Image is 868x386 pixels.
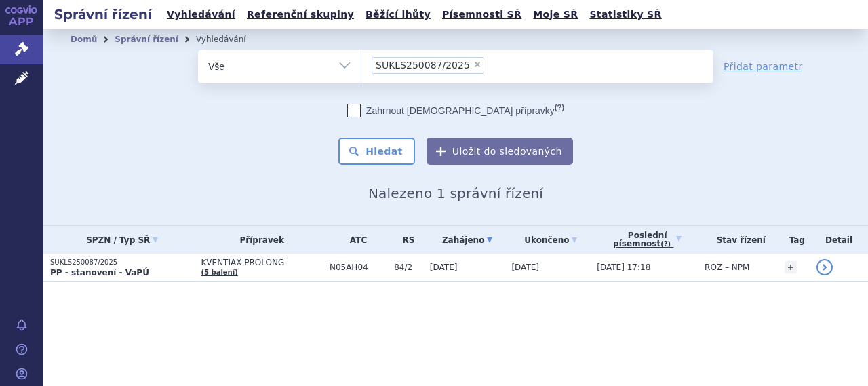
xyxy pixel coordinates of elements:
[816,259,833,275] a: detail
[529,5,582,24] a: Moje SŘ
[50,231,194,250] a: SPZN / Typ SŘ
[488,56,496,73] input: SUKLS250087/2025
[511,231,590,250] a: Ukončeno
[555,103,564,112] abbr: (?)
[438,5,526,24] a: Písemnosti SŘ
[724,60,803,73] a: Přidat parametr
[115,35,178,44] a: Správní řízení
[585,5,665,24] a: Statistiky SŘ
[785,261,797,273] a: +
[196,29,264,50] li: Vyhledávání
[201,258,322,267] span: KVENTIAX PROLONG
[71,35,97,44] a: Domů
[361,5,435,24] a: Běžící lhůty
[368,185,543,201] span: Nalezeno 1 správní řízení
[163,5,239,24] a: Vyhledávání
[194,226,322,254] th: Přípravek
[597,263,650,272] span: [DATE] 17:18
[243,5,358,24] a: Referenční skupiny
[50,258,194,267] p: SUKLS250087/2025
[430,231,505,250] a: Zahájeno
[597,226,698,254] a: Poslednípísemnost(?)
[660,240,671,248] abbr: (?)
[338,138,415,165] button: Hledat
[347,104,564,117] label: Zahrnout [DEMOGRAPHIC_DATA] přípravky
[330,263,387,272] span: N05AH04
[323,226,387,254] th: ATC
[50,268,149,277] strong: PP - stanovení - VaPÚ
[43,5,163,24] h2: Správní řízení
[376,60,470,70] span: SUKLS250087/2025
[698,226,777,254] th: Stav řízení
[427,138,573,165] button: Uložit do sledovaných
[201,269,237,276] a: (5 balení)
[810,226,868,254] th: Detail
[511,263,539,272] span: [DATE]
[430,263,458,272] span: [DATE]
[778,226,810,254] th: Tag
[705,263,749,272] span: ROZ – NPM
[394,263,423,272] span: 84/2
[473,60,481,69] span: ×
[387,226,423,254] th: RS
